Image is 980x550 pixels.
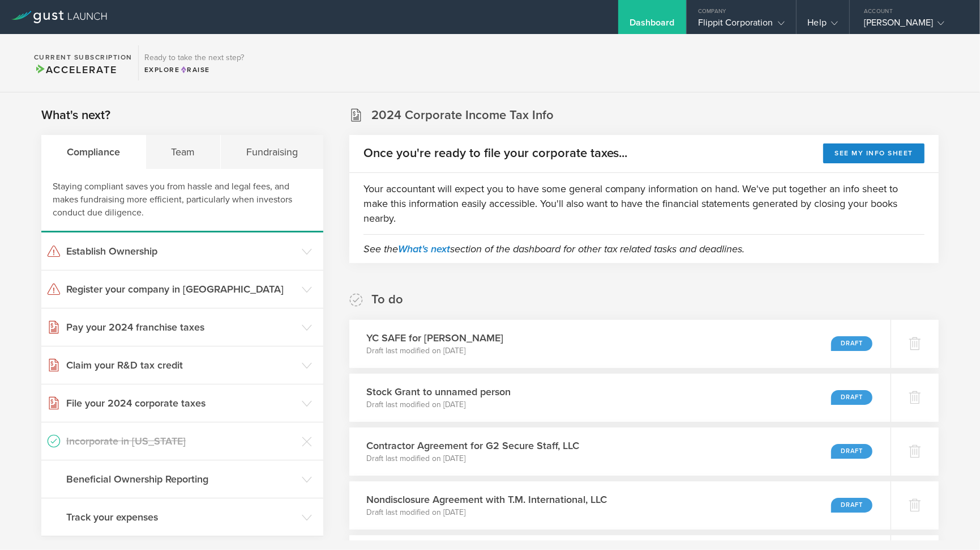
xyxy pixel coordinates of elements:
[831,444,872,459] div: Draft
[41,135,146,169] div: Compliance
[180,66,210,74] span: Raise
[349,320,891,368] div: YC SAFE for [PERSON_NAME]Draft last modified on [DATE]Draft
[831,390,872,405] div: Draft
[66,320,296,335] h3: Pay your 2024 franchise taxes
[366,384,511,399] h3: Stock Grant to unnamed person
[366,492,607,507] h3: Nondisclosure Agreement with T.M. International, LLC
[66,282,296,297] h3: Register your company in [GEOGRAPHIC_DATA]
[371,107,554,124] h2: 2024 Corporate Income Tax Info
[34,54,132,61] h2: Current Subscription
[398,243,450,255] a: What's next
[349,428,891,476] div: Contractor Agreement for G2 Secure Staff, LLCDraft last modified on [DATE]Draft
[831,336,872,351] div: Draft
[138,45,250,81] div: Ready to take the next step?ExploreRaise
[66,244,296,259] h3: Establish Ownership
[349,481,891,530] div: Nondisclosure Agreement with T.M. International, LLCDraft last modified on [DATE]Draft
[144,54,244,62] h3: Ready to take the next step?
[34,64,117,76] span: Accelerate
[41,169,323,232] div: Staying compliant saves you from hassle and legal fees, and makes fundraising more efficient, par...
[371,291,403,308] h2: To do
[221,135,323,169] div: Fundraising
[366,453,579,464] p: Draft last modified on [DATE]
[808,17,838,34] div: Help
[144,65,244,75] div: Explore
[864,17,960,34] div: [PERSON_NAME]
[66,510,296,524] h3: Track your expenses
[41,107,110,124] h2: What's next?
[366,438,579,453] h3: Contractor Agreement for G2 Secure Staff, LLC
[366,331,503,345] h3: YC SAFE for [PERSON_NAME]
[366,399,511,411] p: Draft last modified on [DATE]
[831,498,872,513] div: Draft
[66,434,296,449] h3: Incorporate in [US_STATE]
[66,472,296,486] h3: Beneficial Ownership Reporting
[66,358,296,373] h3: Claim your R&D tax credit
[366,507,607,518] p: Draft last modified on [DATE]
[698,17,785,34] div: Flippit Corporation
[146,135,221,169] div: Team
[66,396,296,411] h3: File your 2024 corporate taxes
[823,143,925,163] button: See my info sheet
[363,145,628,162] h2: Once you're ready to file your corporate taxes...
[366,345,503,357] p: Draft last modified on [DATE]
[363,181,925,226] p: Your accountant will expect you to have some general company information on hand. We've put toget...
[630,17,675,34] div: Dashboard
[363,243,745,255] em: See the section of the dashboard for other tax related tasks and deadlines.
[349,374,891,422] div: Stock Grant to unnamed personDraft last modified on [DATE]Draft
